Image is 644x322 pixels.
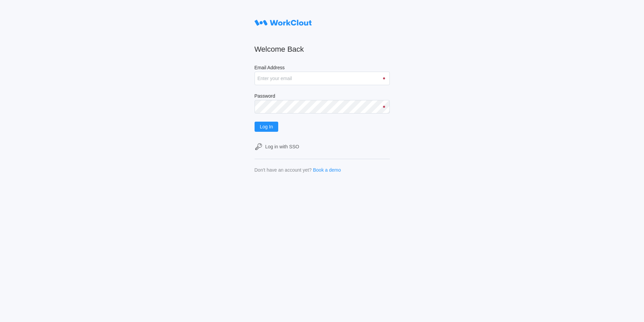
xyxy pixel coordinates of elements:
label: Password [255,93,390,100]
a: Log in with SSO [255,143,390,151]
label: Email Address [255,65,390,72]
span: Log In [260,124,273,129]
button: Log In [255,122,279,132]
a: Book a demo [313,167,341,173]
h2: Welcome Back [255,45,390,54]
div: Don't have an account yet? [255,167,312,173]
div: Log in with SSO [265,144,299,149]
input: Enter your email [255,72,390,85]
